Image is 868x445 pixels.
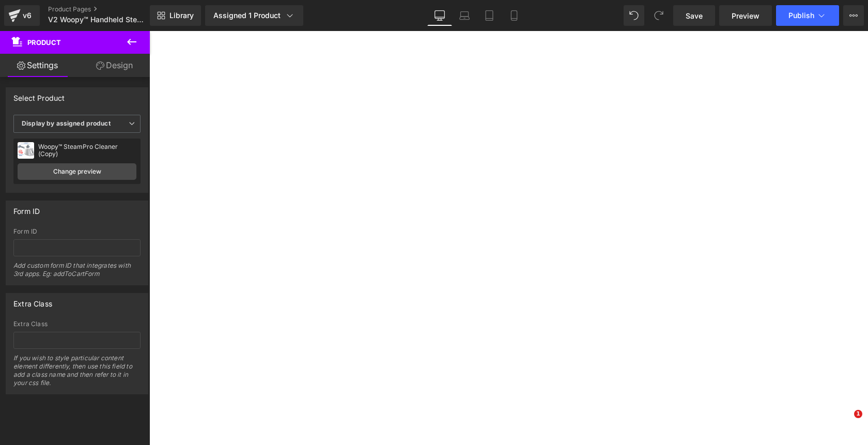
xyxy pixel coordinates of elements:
span: Product [27,38,61,47]
a: Design [77,54,152,77]
span: Publish [788,11,814,20]
div: Assigned 1 Product [213,10,295,21]
div: Form ID [13,201,40,216]
iframe: Intercom live chat [833,410,858,435]
a: Tablet [477,5,502,26]
a: New Library [150,5,201,26]
a: Laptop [452,5,477,26]
div: v6 [21,9,34,22]
b: Display by assigned product [22,119,111,127]
button: Undo [624,5,644,26]
a: Change preview [18,163,136,180]
a: Preview [719,5,772,26]
span: Save [686,10,703,21]
a: v6 [4,5,40,26]
span: V2 Woopy™ Handheld Steam Cleaner [48,16,147,24]
div: Woopy™ SteamPro Cleaner (Copy) [38,143,136,158]
img: pImage [18,142,34,159]
div: Add custom form ID that integrates with 3rd apps. Eg: addToCartForm [13,262,141,285]
a: Mobile [502,5,526,26]
button: More [843,5,864,26]
div: Form ID [13,228,141,235]
span: Preview [732,10,760,21]
button: Redo [648,5,669,26]
a: Desktop [427,5,452,26]
span: 1 [854,410,862,418]
button: Publish [776,5,839,26]
div: Extra Class [13,294,52,308]
a: Product Pages [48,5,167,13]
div: Extra Class [13,320,141,328]
div: Select Product [13,88,65,102]
div: If you wish to style particular content element differently, then use this field to add a class n... [13,354,141,394]
span: Library [169,11,194,20]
